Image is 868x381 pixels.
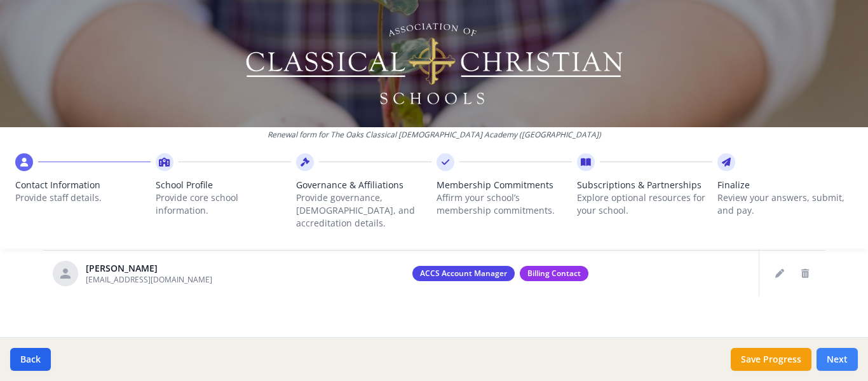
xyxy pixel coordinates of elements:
[437,191,572,217] p: Affirm your school’s membership commitments.
[86,262,212,275] div: [PERSON_NAME]
[296,191,431,230] p: Provide governance, [DEMOGRAPHIC_DATA], and accreditation details.
[770,263,790,284] button: Edit staff
[717,191,853,217] p: Review your answers, submit, and pay.
[412,266,515,281] span: ACCS Account Manager
[817,348,858,371] button: Next
[15,191,151,204] p: Provide staff details.
[86,274,212,285] span: [EMAIL_ADDRESS][DOMAIN_NAME]
[156,191,291,217] p: Provide core school information.
[795,263,815,284] button: Delete staff
[156,179,291,191] span: School Profile
[15,179,151,191] span: Contact Information
[731,348,811,371] button: Save Progress
[296,179,431,191] span: Governance & Affiliations
[577,191,712,217] p: Explore optional resources for your school.
[717,179,853,191] span: Finalize
[244,19,625,108] img: Logo
[437,179,572,191] span: Membership Commitments
[577,179,712,191] span: Subscriptions & Partnerships
[520,266,588,281] span: Billing Contact
[10,348,51,371] button: Back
